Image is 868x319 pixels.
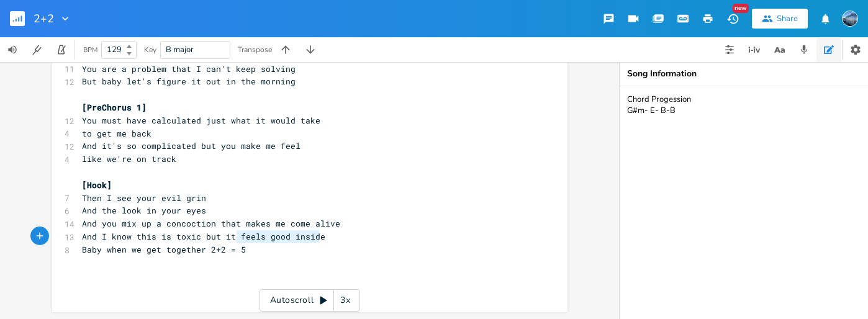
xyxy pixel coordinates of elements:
[83,47,97,53] div: BPM
[260,289,360,312] div: Autoscroll
[620,86,868,319] textarea: Chord Progession G#m- E- B-B
[82,244,246,255] span: Baby when we get together 2+2 = 5
[34,13,54,24] span: 2+2
[82,140,301,151] span: And it's so complicated but you make me feel
[842,11,858,27] img: DJ Flossy
[82,76,296,87] span: But baby let's figure it out in the morning
[627,70,861,78] div: Song Information
[82,218,340,229] span: And you mix up a concoction that makes me come alive
[752,9,808,29] button: Share
[82,128,151,139] span: to get me back
[82,179,112,191] span: [Hook]
[82,192,206,204] span: Then I see your evil grin
[82,205,206,216] span: And the look in your eyes
[82,153,176,164] span: like we're on track
[82,115,320,126] span: You must have calculated just what it would take
[82,63,296,74] span: You are a problem that I can't keep solving
[82,231,325,242] span: And I know this is toxic but it feels good inside
[144,46,156,53] div: Key
[777,13,798,24] div: Share
[720,7,745,30] button: New
[238,46,272,53] div: Transpose
[733,4,749,13] div: New
[166,44,194,55] span: B major
[82,102,147,113] span: [PreChorus 1]
[334,289,356,312] div: 3x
